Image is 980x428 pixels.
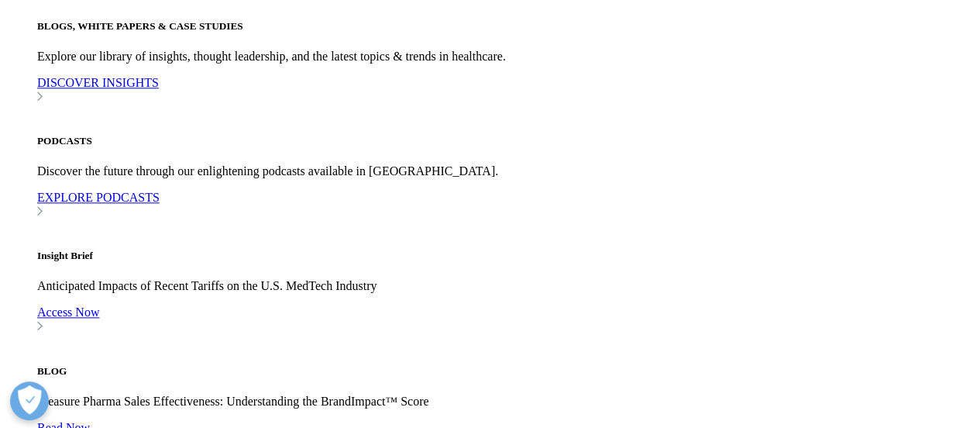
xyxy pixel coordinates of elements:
[37,279,974,293] p: Anticipated Impacts of Recent Tariffs on the U.S. MedTech Industry
[37,76,974,104] a: DISCOVER INSIGHTS
[37,395,974,409] p: Measure Pharma Sales Effectiveness: Understanding the BrandImpact™ Score
[37,191,974,219] a: EXPLORE PODCASTS
[37,135,974,147] h5: PODCASTS
[37,250,974,262] h5: Insight Brief
[37,50,974,64] p: Explore our library of insights, thought leadership, and the latest topics & trends in healthcare.
[37,20,974,33] h5: BLOGS, WHITE PAPERS & CASE STUDIES
[37,305,974,333] a: Access Now
[10,381,49,420] button: 優先設定センターを開く
[37,365,974,378] h5: BLOG
[37,164,974,178] p: Discover the future through our enlightening podcasts available in [GEOGRAPHIC_DATA].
